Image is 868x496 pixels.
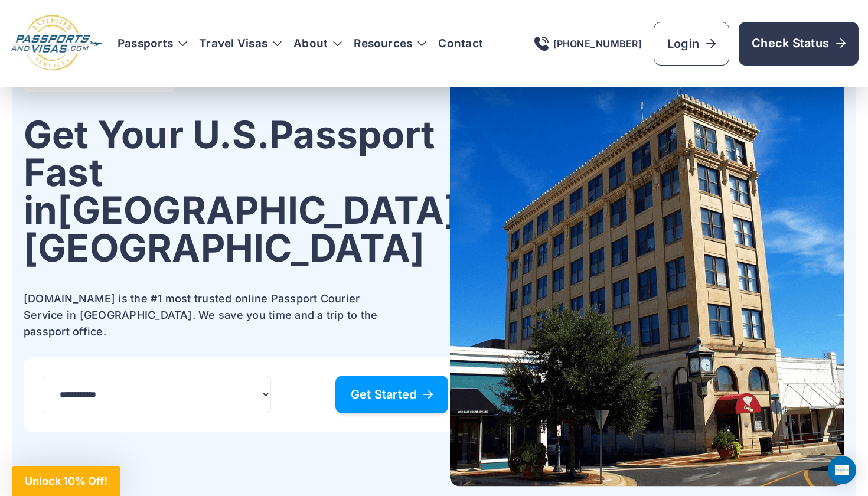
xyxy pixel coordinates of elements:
h1: Get Your U.S. Passport Fast in [GEOGRAPHIC_DATA], [GEOGRAPHIC_DATA] [24,116,470,267]
div: Open Intercom Messenger [828,456,856,484]
a: Login [654,22,729,66]
a: Contact [438,38,483,50]
a: Check Status [739,22,859,66]
span: Unlock 10% Off! [25,475,107,487]
span: Login [667,35,716,52]
span: Get Started [351,389,433,400]
h3: Travel Visas [199,38,282,50]
img: Logo [9,14,103,73]
h3: Resources [354,38,426,50]
a: Get Started [335,376,449,413]
a: About [293,38,328,50]
div: Unlock 10% Off! [12,466,120,496]
h3: Passports [118,38,187,50]
p: [DOMAIN_NAME] is the #1 most trusted online Passport Courier Service in [GEOGRAPHIC_DATA]. We sav... [24,291,390,340]
a: [PHONE_NUMBER] [534,37,642,51]
span: Check Status [752,35,846,51]
img: Get Your U.S. Passport Fast in Los Angeles [450,61,844,487]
